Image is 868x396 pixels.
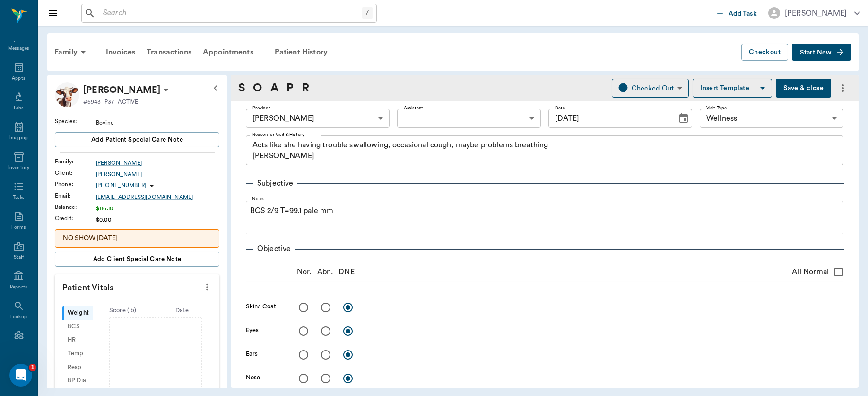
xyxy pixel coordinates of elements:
a: S [238,80,245,97]
div: / [362,7,373,19]
p: #5943_P37 - ACTIVE [83,98,138,106]
div: Imaging [9,135,28,142]
button: more [835,80,851,96]
div: Tasks [13,194,25,201]
a: A [270,80,278,97]
button: Close drawer [43,4,62,23]
div: [PERSON_NAME] [246,109,390,128]
p: Nor. [297,266,312,278]
div: Staff [14,254,24,261]
div: Family : [55,157,96,166]
div: Phone : [55,180,96,189]
p: [PERSON_NAME] [83,82,160,98]
label: Skin/ Coat [246,302,276,311]
a: Appointments [197,41,259,63]
label: Assistant [404,105,423,111]
div: Weight [62,306,93,320]
button: Add patient Special Care Note [55,132,219,147]
label: Provider [252,105,270,111]
button: Choose date, selected date is Sep 17, 2025 [674,109,693,128]
iframe: Intercom live chat [9,364,32,387]
a: R [302,80,309,97]
div: Wellness [700,109,843,128]
p: BCS 2/9 T=99.1 pale mm [250,205,839,216]
p: DNE [339,266,354,278]
a: Transactions [141,41,197,63]
div: Inventory [8,164,29,171]
div: Bovine Lockhart [83,82,160,98]
div: Client : [55,169,96,177]
textarea: Acts like she having trouble swallowing, occasional cough, maybe problems breathing [PERSON_NAME] [252,140,837,162]
p: NO SHOW [DATE] [63,234,211,243]
div: Resp [62,360,93,374]
label: Visit Type [706,105,727,111]
div: $0.00 [96,216,219,224]
span: Add patient Special Care Note [91,135,183,145]
div: Email : [55,191,96,200]
span: 1 [29,364,36,371]
div: Score ( lb ) [93,306,153,315]
label: Reason for Visit & History [252,131,304,138]
div: Labs [14,105,24,112]
input: MM/DD/YYYY [548,109,670,128]
div: BP Dia [62,374,93,388]
div: $116.10 [96,204,219,213]
input: Search [99,7,362,20]
div: Family [49,41,95,63]
button: Checkout [741,44,788,61]
div: Lookup [10,314,27,321]
a: Patient History [269,41,333,63]
div: Appts [12,75,25,82]
button: Insert Template [693,79,772,98]
a: P [286,80,294,97]
button: Save & close [776,79,831,98]
button: [PERSON_NAME] [761,4,868,22]
label: Date [555,105,565,111]
div: Date [152,306,212,315]
div: HR [62,333,93,347]
p: Objective [253,243,295,254]
p: Subjective [253,178,297,189]
div: BCS [62,320,93,333]
button: Add client Special Care Note [55,252,219,267]
div: Forms [11,224,26,231]
span: Add client Special Care Note [93,254,182,264]
div: Credit : [55,214,96,223]
p: Patient Vitals [55,274,219,298]
label: Ears [246,350,258,358]
p: [PHONE_NUMBER] [96,181,146,189]
div: Messages [8,45,30,52]
div: Checked Out [632,83,674,94]
div: Reports [10,284,27,291]
button: Add Task [713,4,761,22]
label: Notes [252,196,265,203]
a: [EMAIL_ADDRESS][DOMAIN_NAME] [96,193,219,201]
label: Eyes [246,326,259,334]
label: Nose [246,373,260,382]
div: Temp [62,347,93,360]
img: Profile Image [55,82,79,107]
a: O [253,80,262,97]
a: [PERSON_NAME] [96,170,219,179]
div: Balance : [55,203,96,211]
a: [PERSON_NAME] [96,159,219,167]
a: Invoices [100,41,141,63]
p: Abn. [317,266,333,278]
div: Bovine [96,118,219,127]
div: [PERSON_NAME] [785,8,847,19]
span: All Normal [792,266,829,278]
button: Start New [792,44,851,61]
button: more [200,279,215,295]
div: Species : [55,117,96,126]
